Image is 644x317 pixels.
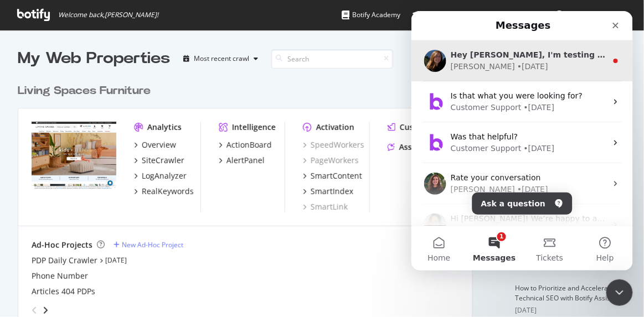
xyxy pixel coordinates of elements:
a: Living Spaces Furniture [18,83,155,99]
a: LogAnalyzer [134,170,187,181]
div: New Ad-Hoc Project [122,240,183,250]
div: Intelligence [232,122,276,133]
div: CustomReports [400,122,459,133]
a: SmartLink [303,201,348,212]
iframe: Intercom live chat [606,279,633,306]
a: SmartContent [303,170,362,181]
a: SpeedWorkers [303,139,364,150]
a: Overview [134,139,176,150]
div: LogAnalyzer [142,170,187,181]
img: livingspaces.com [32,122,116,189]
a: AlertPanel [219,155,265,166]
a: RealKeywords [134,186,194,197]
button: Most recent crawl [179,50,262,67]
div: Knowledge Base [413,9,477,20]
div: ActionBoard [226,139,272,150]
div: AlertPanel [226,155,265,166]
div: Activation [316,122,354,133]
div: Assist [399,142,421,153]
a: New Ad-Hoc Project [114,240,183,250]
div: Organizations [490,9,547,20]
span: Kianna Vazquez [569,10,621,19]
div: SmartContent [311,170,362,181]
div: My Web Properties [18,48,170,70]
a: How to Prioritize and Accelerate Technical SEO with Botify Assist [516,283,615,303]
a: Assist [388,142,421,153]
div: [DATE] [516,305,626,315]
a: Articles 404 PDPs [32,286,95,297]
iframe: Intercom live chat [411,11,633,271]
div: RealKeywords [142,186,194,197]
div: SiteCrawler [142,155,184,166]
div: SmartIndex [311,186,353,197]
input: Search [271,49,393,69]
span: Welcome back, [PERSON_NAME] ! [58,11,158,19]
div: Living Spaces Furniture [18,83,151,99]
a: ActionBoard [219,139,272,150]
a: [DATE] [105,256,127,265]
div: Analytics [147,122,182,133]
a: SiteCrawler [134,155,184,166]
div: Botify Academy [342,9,400,20]
div: angle-right [42,305,49,316]
a: PDP Daily Crawler [32,255,97,266]
div: Overview [142,139,176,150]
a: PageWorkers [303,155,359,166]
div: Ad-Hoc Projects [32,240,92,251]
a: CustomReports [388,122,459,133]
a: SmartIndex [303,186,353,197]
button: [PERSON_NAME] [547,6,638,24]
a: Phone Number [32,271,88,282]
div: Most recent crawl [194,55,249,62]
